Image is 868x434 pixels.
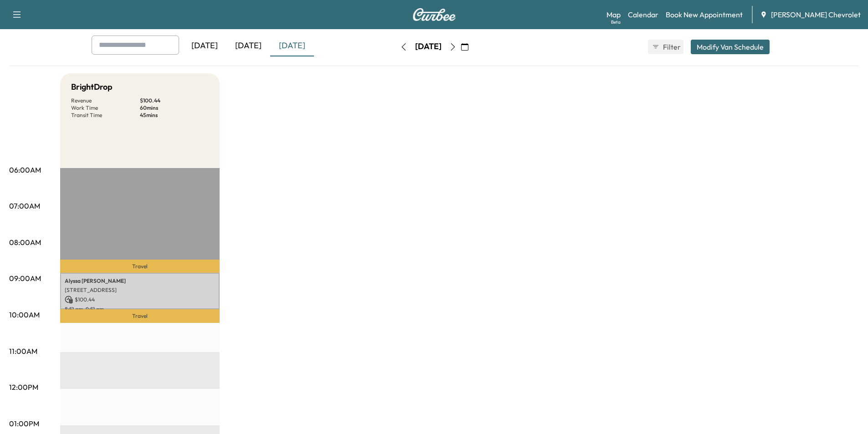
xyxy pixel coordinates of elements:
button: Filter [648,40,683,54]
p: Travel [60,260,220,272]
p: 08:00AM [9,237,41,248]
p: 8:51 am - 9:51 am [65,306,215,313]
span: Filter [663,41,679,52]
a: Calendar [628,9,658,20]
p: 10:00AM [9,309,40,320]
div: Beta [611,19,621,26]
a: Book New Appointment [666,9,743,20]
div: [DATE] [270,36,314,56]
div: [DATE] [415,41,442,52]
p: $ 100.44 [65,296,215,304]
p: 45 mins [140,112,209,119]
p: 12:00PM [9,382,38,393]
span: [PERSON_NAME] Chevrolet [771,9,861,20]
p: 01:00PM [9,418,39,429]
p: 09:00AM [9,273,41,284]
p: 07:00AM [9,200,40,211]
a: MapBeta [606,9,621,20]
h5: BrightDrop [71,81,113,93]
p: Travel [60,309,220,323]
p: Revenue [71,97,140,104]
p: 06:00AM [9,164,41,175]
div: [DATE] [183,36,226,56]
p: $ 100.44 [140,97,209,104]
p: Transit Time [71,112,140,119]
img: Curbee Logo [412,8,456,21]
div: [DATE] [226,36,270,56]
p: 11:00AM [9,346,37,357]
p: Alyssa [PERSON_NAME] [65,277,215,285]
p: [STREET_ADDRESS] [65,286,215,294]
p: 60 mins [140,104,209,112]
button: Modify Van Schedule [691,40,770,54]
p: Work Time [71,104,140,112]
